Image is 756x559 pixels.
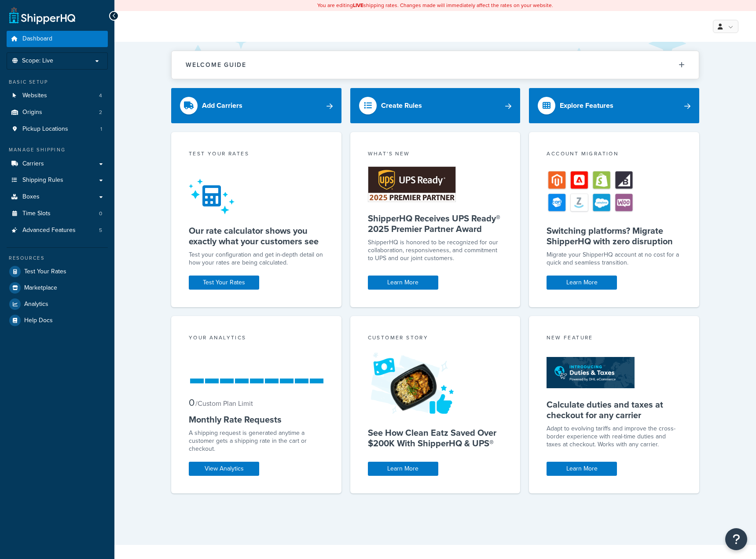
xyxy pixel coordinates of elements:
button: Welcome Guide [172,51,699,79]
div: A shipping request is generated anytime a customer gets a shipping rate in the cart or checkout. [189,429,324,453]
a: Marketplace [7,280,108,296]
li: Pickup Locations [7,121,108,137]
div: What's New [368,150,503,160]
li: Time Slots [7,206,108,222]
a: Add Carriers [171,88,341,123]
div: Account Migration [547,150,682,160]
span: Carriers [22,160,44,168]
a: Learn More [368,462,438,476]
h5: Switching platforms? Migrate ShipperHQ with zero disruption [547,225,682,246]
p: ShipperHQ is honored to be recognized for our collaboration, responsiveness, and commitment to UP... [368,239,503,262]
span: Shipping Rules [22,177,63,184]
span: Dashboard [22,35,52,43]
span: Test Your Rates [24,268,66,276]
h2: Welcome Guide [186,62,246,68]
span: 0 [189,395,195,410]
span: Analytics [24,301,48,308]
a: Test Your Rates [7,264,108,279]
a: Learn More [368,276,438,290]
button: Open Resource Center [725,528,747,550]
a: Learn More [547,462,617,476]
span: Time Slots [22,210,51,217]
span: Pickup Locations [22,125,68,133]
a: Carriers [7,156,108,172]
span: Boxes [22,193,40,201]
p: Adapt to evolving tariffs and improve the cross-border experience with real-time duties and taxes... [547,425,682,449]
div: Add Carriers [202,99,242,112]
span: Websites [22,92,47,99]
a: Create Rules [350,88,521,123]
div: Create Rules [381,99,422,112]
div: Basic Setup [7,78,108,86]
a: Test Your Rates [189,276,259,290]
a: Shipping Rules [7,172,108,188]
span: 0 [99,210,102,217]
h5: Our rate calculator shows you exactly what your customers see [189,225,324,246]
h5: Monthly Rate Requests [189,414,324,425]
a: Pickup Locations1 [7,121,108,137]
h5: See How Clean Eatz Saved Over $200K With ShipperHQ & UPS® [368,427,503,449]
h5: Calculate duties and taxes at checkout for any carrier [547,399,682,420]
a: Origins2 [7,104,108,121]
span: 2 [99,109,102,116]
a: Explore Features [529,88,699,123]
span: Help Docs [24,317,53,324]
div: Your Analytics [189,334,324,344]
span: Advanced Features [22,227,76,234]
a: Learn More [547,276,617,290]
li: Origins [7,104,108,121]
a: Boxes [7,189,108,205]
a: Advanced Features5 [7,222,108,239]
a: Dashboard [7,31,108,47]
a: View Analytics [189,462,259,476]
a: Analytics [7,296,108,312]
b: LIVE [353,1,363,9]
div: Migrate your ShipperHQ account at no cost for a quick and seamless transition. [547,251,682,267]
span: Origins [22,109,42,116]
div: Test your rates [189,150,324,160]
span: 4 [99,92,102,99]
div: Manage Shipping [7,146,108,154]
div: Customer Story [368,334,503,344]
div: Explore Features [560,99,613,112]
a: Websites4 [7,88,108,104]
div: Test your configuration and get in-depth detail on how your rates are being calculated. [189,251,324,267]
div: New Feature [547,334,682,344]
a: Time Slots0 [7,206,108,222]
a: Help Docs [7,313,108,328]
small: / Custom Plan Limit [195,398,253,408]
h5: ShipperHQ Receives UPS Ready® 2025 Premier Partner Award [368,213,503,234]
li: Advanced Features [7,222,108,239]
span: Marketplace [24,284,57,292]
span: 1 [100,125,102,133]
div: Resources [7,254,108,262]
span: 5 [99,227,102,234]
li: Websites [7,88,108,104]
span: Scope: Live [22,57,53,65]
